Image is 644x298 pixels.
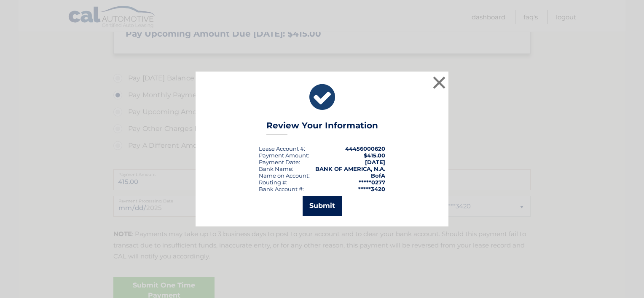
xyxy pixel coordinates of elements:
h3: Review Your Information [266,120,378,135]
button: × [431,74,448,91]
div: Bank Name: [259,165,293,172]
strong: BofA [371,172,385,179]
div: Payment Amount: [259,152,309,159]
div: Lease Account #: [259,145,305,152]
strong: BANK OF AMERICA, N.A. [315,165,385,172]
span: [DATE] [365,159,385,165]
div: Name on Account: [259,172,310,179]
div: Bank Account #: [259,186,304,192]
strong: 44456000620 [345,145,385,152]
span: Payment Date [259,159,299,165]
button: Submit [303,196,342,216]
span: $415.00 [364,152,385,159]
div: : [259,159,300,165]
div: Routing #: [259,179,287,186]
